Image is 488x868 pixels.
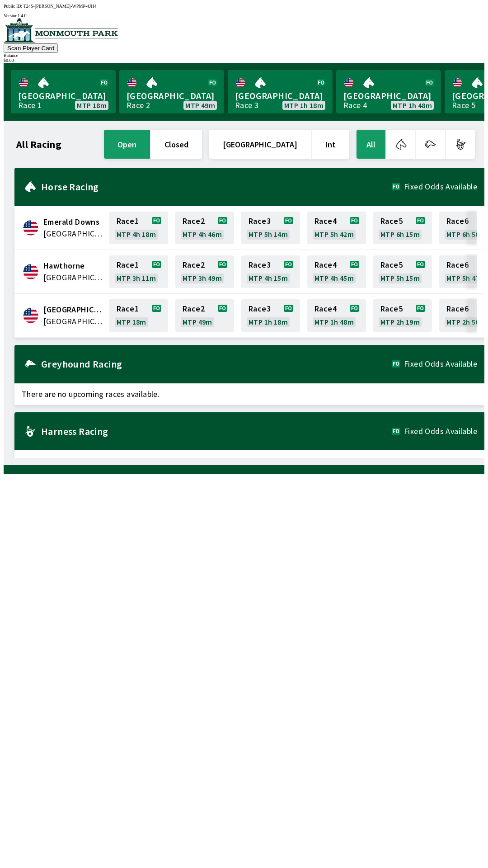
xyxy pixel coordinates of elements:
[4,58,484,63] div: $ 0.00
[43,316,104,327] span: United States
[43,260,104,272] span: Hawthorne
[380,231,420,238] span: MTP 6h 15m
[249,305,271,312] span: Race 3
[373,212,432,244] a: Race5MTP 6h 15m
[446,274,486,282] span: MTP 5h 47m
[183,305,205,312] span: Race 2
[16,141,61,148] h1: All Racing
[117,305,139,312] span: Race 1
[307,255,366,288] a: Race4MTP 4h 45m
[446,305,469,312] span: Race 6
[380,318,420,325] span: MTP 2h 19m
[77,102,107,109] span: MTP 18m
[18,102,42,109] div: Race 1
[249,217,271,225] span: Race 3
[175,299,234,332] a: Race2MTP 49m
[104,130,150,159] button: open
[43,304,104,316] span: Monmouth Park
[151,130,202,159] button: closed
[228,70,333,113] a: [GEOGRAPHIC_DATA]Race 3MTP 1h 18m
[209,130,311,159] button: [GEOGRAPHIC_DATA]
[446,261,469,269] span: Race 6
[183,318,212,325] span: MTP 49m
[41,183,392,190] h2: Horse Racing
[43,272,104,283] span: United States
[235,90,325,102] span: [GEOGRAPHIC_DATA]
[109,212,168,244] a: Race1MTP 4h 18m
[404,360,477,368] span: Fixed Odds Available
[4,18,118,42] img: venue logo
[4,13,484,18] div: Version 1.4.0
[314,217,337,225] span: Race 4
[23,4,97,9] span: T24S-[PERSON_NAME]-WPMP-4JH4
[249,318,288,325] span: MTP 1h 18m
[127,102,150,109] div: Race 2
[343,90,434,102] span: [GEOGRAPHIC_DATA]
[185,102,215,109] span: MTP 49m
[117,231,156,238] span: MTP 4h 18m
[4,43,58,53] button: Scan Player Card
[14,383,484,405] span: There are no upcoming races available.
[119,70,224,113] a: [GEOGRAPHIC_DATA]Race 2MTP 49m
[249,261,271,269] span: Race 3
[241,212,300,244] a: Race3MTP 5h 14m
[373,255,432,288] a: Race5MTP 5h 15m
[109,255,168,288] a: Race1MTP 3h 11m
[446,318,486,325] span: MTP 2h 50m
[249,274,288,282] span: MTP 4h 15m
[11,70,116,113] a: [GEOGRAPHIC_DATA]Race 1MTP 18m
[357,130,385,159] button: All
[14,450,484,472] span: There are no upcoming races available.
[314,305,337,312] span: Race 4
[380,305,403,312] span: Race 5
[380,261,403,269] span: Race 5
[183,217,205,225] span: Race 2
[4,4,484,9] div: Public ID:
[249,231,288,238] span: MTP 5h 14m
[109,299,168,332] a: Race1MTP 18m
[18,90,108,102] span: [GEOGRAPHIC_DATA]
[117,217,139,225] span: Race 1
[446,217,469,225] span: Race 6
[284,102,324,109] span: MTP 1h 18m
[183,261,205,269] span: Race 2
[117,261,139,269] span: Race 1
[314,318,354,325] span: MTP 1h 48m
[183,231,222,238] span: MTP 4h 46m
[175,255,234,288] a: Race2MTP 3h 49m
[175,212,234,244] a: Race2MTP 4h 46m
[241,255,300,288] a: Race3MTP 4h 15m
[373,299,432,332] a: Race5MTP 2h 19m
[452,102,475,109] div: Race 5
[43,228,104,240] span: United States
[117,318,146,325] span: MTP 18m
[314,274,354,282] span: MTP 4h 45m
[183,274,222,282] span: MTP 3h 49m
[127,90,217,102] span: [GEOGRAPHIC_DATA]
[446,231,486,238] span: MTP 6h 50m
[380,274,420,282] span: MTP 5h 15m
[241,299,300,332] a: Race3MTP 1h 18m
[314,231,354,238] span: MTP 5h 42m
[314,261,337,269] span: Race 4
[404,428,477,435] span: Fixed Odds Available
[117,274,156,282] span: MTP 3h 11m
[41,428,392,435] h2: Harness Racing
[4,53,484,58] div: Balance
[312,130,349,159] button: Int
[336,70,441,113] a: [GEOGRAPHIC_DATA]Race 4MTP 1h 48m
[43,216,104,228] span: Emerald Downs
[307,212,366,244] a: Race4MTP 5h 42m
[235,102,258,109] div: Race 3
[393,102,432,109] span: MTP 1h 48m
[307,299,366,332] a: Race4MTP 1h 48m
[41,360,392,368] h2: Greyhound Racing
[380,217,403,225] span: Race 5
[404,183,477,190] span: Fixed Odds Available
[343,102,367,109] div: Race 4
